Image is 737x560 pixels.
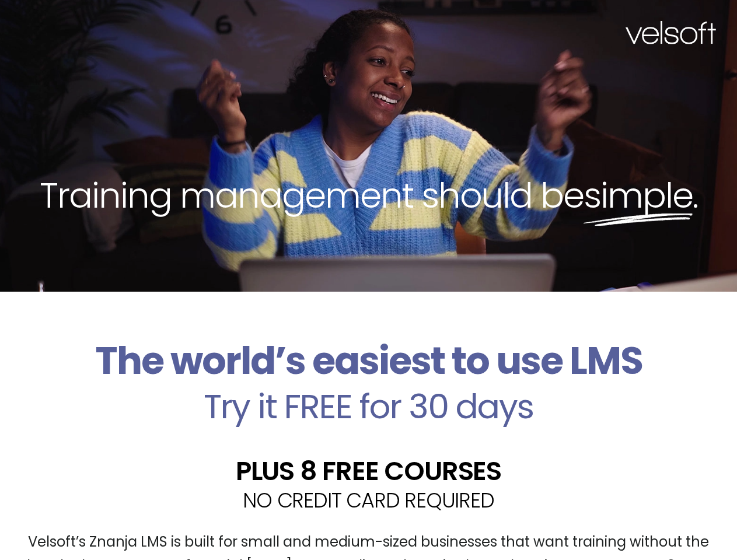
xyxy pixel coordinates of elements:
h2: NO CREDIT CARD REQUIRED [9,490,728,510]
h2: Training management should be . [21,173,716,218]
h2: The world’s easiest to use LMS [9,338,728,384]
h2: PLUS 8 FREE COURSES [9,458,728,484]
h2: Try it FREE for 30 days [9,390,728,423]
span: simple [584,171,693,220]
